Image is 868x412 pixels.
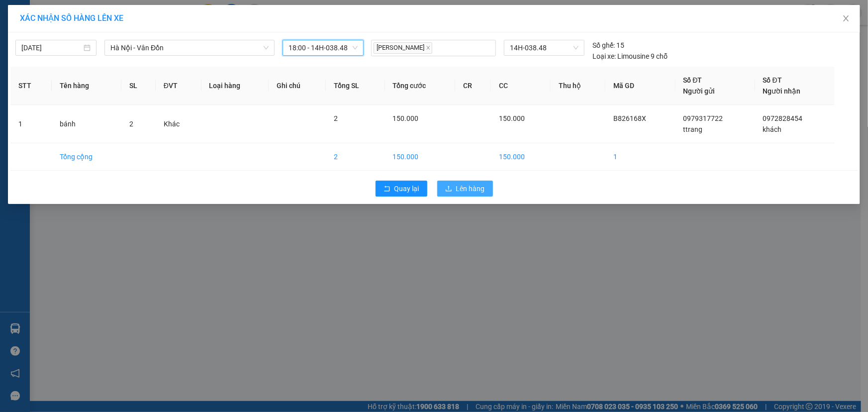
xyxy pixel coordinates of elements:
[129,120,133,128] span: 2
[592,51,668,62] div: Limousine 9 chỗ
[289,40,358,55] span: 18:00 - 14H-038.48
[683,87,715,95] span: Người gửi
[456,183,485,194] span: Lên hàng
[592,40,624,51] div: 15
[592,51,616,62] span: Loại xe:
[842,14,850,22] span: close
[201,67,269,105] th: Loại hàng
[263,45,269,51] span: down
[394,183,419,194] span: Quay lại
[832,5,860,33] button: Close
[510,40,579,55] span: 14H-038.48
[269,67,325,105] th: Ghi chú
[491,67,551,105] th: CC
[20,13,123,23] span: XÁC NHẬN SỐ HÀNG LÊN XE
[334,114,338,122] span: 2
[376,181,427,197] button: rollbackQuay lại
[10,67,52,105] th: STT
[10,105,52,143] td: 1
[110,40,269,55] span: Hà Nội - Vân Đồn
[605,67,675,105] th: Mã GD
[683,125,703,133] span: ttrang
[21,42,82,53] input: 14/09/2025
[613,114,646,122] span: B826168X
[763,125,782,133] span: khách
[384,185,390,193] span: rollback
[121,67,156,105] th: SL
[592,40,615,51] span: Số ghế:
[385,67,456,105] th: Tổng cước
[326,67,385,105] th: Tổng SL
[683,76,702,84] span: Số ĐT
[393,114,419,122] span: 150.000
[763,76,782,84] span: Số ĐT
[763,114,803,122] span: 0972828454
[156,105,201,143] td: Khác
[52,143,121,171] td: Tổng cộng
[52,67,121,105] th: Tên hàng
[683,114,723,122] span: 0979317722
[52,105,121,143] td: bánh
[156,67,201,105] th: ĐVT
[763,87,801,95] span: Người nhận
[326,143,385,171] td: 2
[551,67,605,105] th: Thu hộ
[499,114,525,122] span: 150.000
[426,45,431,50] span: close
[445,185,452,193] span: upload
[385,143,456,171] td: 150.000
[491,143,551,171] td: 150.000
[605,143,675,171] td: 1
[455,67,491,105] th: CR
[437,181,493,197] button: uploadLên hàng
[374,42,432,54] span: [PERSON_NAME]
